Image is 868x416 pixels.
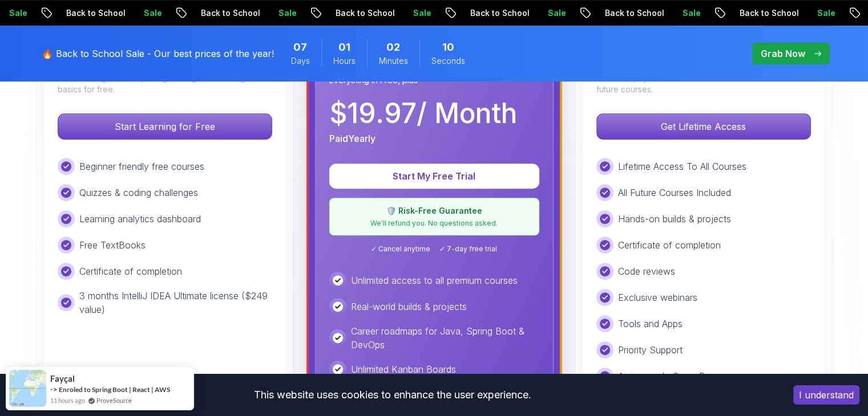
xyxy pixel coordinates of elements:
p: Grab Now [761,47,805,60]
span: 7 Days [293,39,307,55]
p: Sale [135,7,171,19]
button: Start Learning for Free [58,113,272,140]
p: Beginner friendly free courses [79,160,204,173]
span: Minutes [379,55,408,67]
span: Fayçal [50,374,75,384]
p: Start My Free Trial [343,169,526,183]
p: Learning analytics dashboard [79,212,201,226]
span: Seconds [431,55,465,67]
img: provesource social proof notification image [9,370,46,407]
p: Sale [539,7,575,19]
p: Certificate of completion [618,238,721,252]
p: Exclusive webinars [618,291,697,304]
p: Real-world builds & projects [351,300,467,313]
p: Ideal for beginners exploring coding and learning the basics for free. [58,72,272,95]
span: Hours [333,55,356,67]
span: 2 Minutes [386,39,400,55]
p: Unlimited access to all premium courses [351,274,518,287]
button: Get Lifetime Access [596,113,811,140]
p: 3 months IntelliJ IDEA Ultimate license ($249 value) [79,289,272,316]
span: ✓ 7-day free trial [439,244,497,254]
p: Quizzes & coding challenges [79,186,198,199]
a: Enroled to Spring Boot | React | AWS [59,385,170,394]
p: 🛡️ Risk-Free Guarantee [337,205,532,217]
p: Unlimited Kanban Boards [351,362,456,376]
span: -> [50,385,58,394]
p: Back to School [730,7,808,19]
p: Back to School [57,7,135,19]
button: Accept cookies [793,385,859,405]
span: Days [291,55,310,67]
span: 1 Hours [338,39,350,55]
p: Sale [404,7,441,19]
p: Back to School [192,7,269,19]
p: Amigoscode Swag Box [618,369,716,383]
span: 10 Seconds [442,39,454,55]
a: Start Learning for Free [58,121,272,132]
div: This website uses cookies to enhance the user experience. [9,382,776,407]
p: $ 19.97 / Month [329,100,517,127]
p: Sale [269,7,306,19]
p: Career roadmaps for Java, Spring Boot & DevOps [351,324,539,352]
p: Back to School [596,7,673,19]
p: Sale [808,7,845,19]
a: Get Lifetime Access [596,121,811,132]
p: 🔥 Back to School Sale - Our best prices of the year! [42,47,274,60]
p: Get Lifetime Access [597,114,810,139]
p: All Future Courses Included [618,186,731,199]
p: Start Learning for Free [58,114,272,139]
p: Lifetime Access To All Courses [618,160,746,173]
p: Sale [673,7,710,19]
p: Priority Support [618,343,683,357]
p: One-time payment for lifetime access to all current and future courses. [596,72,811,95]
p: Certificate of completion [79,264,182,278]
button: Start My Free Trial [329,164,539,189]
p: Tools and Apps [618,317,683,331]
p: Back to School [326,7,404,19]
span: 11 hours ago [50,395,85,405]
p: Paid Yearly [329,132,376,145]
p: We'll refund you. No questions asked. [337,219,532,228]
p: Code reviews [618,264,675,278]
p: Back to School [461,7,539,19]
a: ProveSource [96,395,132,405]
p: Free TextBooks [79,238,146,252]
span: ✓ Cancel anytime [371,244,430,254]
p: Hands-on builds & projects [618,212,731,226]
